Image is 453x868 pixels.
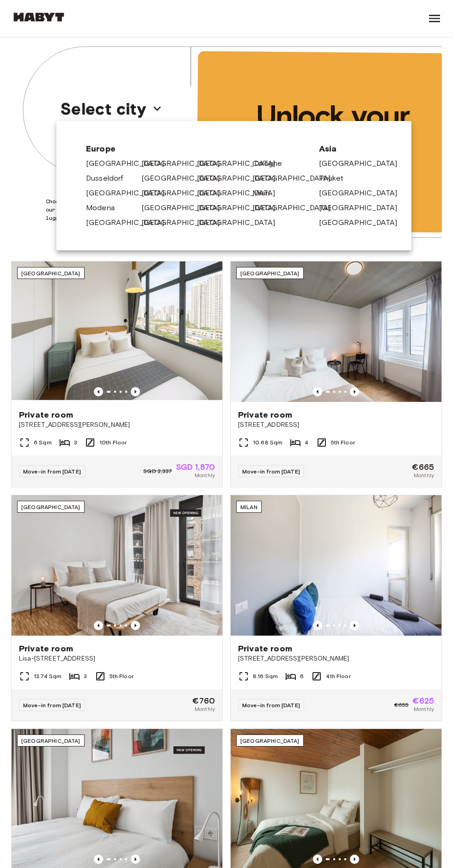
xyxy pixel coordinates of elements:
a: [GEOGRAPHIC_DATA] [319,188,407,199]
a: [GEOGRAPHIC_DATA] [197,217,285,228]
a: [GEOGRAPHIC_DATA] [141,202,229,213]
a: Dusseldorf [86,173,133,184]
a: Phuket [319,173,353,184]
a: [GEOGRAPHIC_DATA] [141,158,229,169]
a: [GEOGRAPHIC_DATA] [197,158,285,169]
a: [GEOGRAPHIC_DATA] [86,217,174,228]
a: [GEOGRAPHIC_DATA] [197,188,285,199]
span: Europe [86,143,304,154]
a: [GEOGRAPHIC_DATA] [252,173,340,184]
a: Cologne [252,158,291,169]
a: Milan [252,188,279,199]
a: [GEOGRAPHIC_DATA] [197,173,285,184]
a: [GEOGRAPHIC_DATA] [319,158,407,169]
a: Modena [86,202,124,213]
a: [GEOGRAPHIC_DATA] [319,202,407,213]
a: [GEOGRAPHIC_DATA] [86,158,174,169]
a: [GEOGRAPHIC_DATA] [252,202,340,213]
a: [GEOGRAPHIC_DATA] [319,217,407,228]
span: Asia [319,143,382,154]
a: [GEOGRAPHIC_DATA] [86,188,174,199]
a: [GEOGRAPHIC_DATA] [141,173,229,184]
a: [GEOGRAPHIC_DATA] [197,202,285,213]
a: [GEOGRAPHIC_DATA] [141,217,229,228]
a: [GEOGRAPHIC_DATA] [141,188,229,199]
